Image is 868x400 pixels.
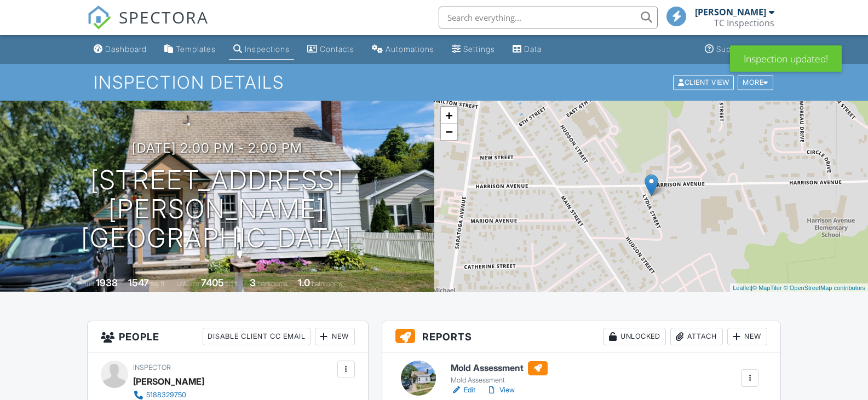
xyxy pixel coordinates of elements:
a: SPECTORA [87,15,209,38]
div: | [730,283,868,293]
div: Automations [386,44,434,54]
h3: People [88,321,368,352]
a: Zoom in [441,107,457,124]
a: Contacts [303,39,359,60]
a: Client View [672,78,737,86]
div: Templates [176,44,216,54]
div: Settings [463,44,495,54]
div: Disable Client CC Email [203,328,311,345]
a: Inspections [229,39,294,60]
a: Leaflet [733,285,751,291]
h1: [STREET_ADDRESS][PERSON_NAME] [GEOGRAPHIC_DATA] [18,166,417,252]
a: Zoom out [441,124,457,140]
a: View [486,385,515,396]
div: [PERSON_NAME] [695,7,766,18]
div: Support Center [716,44,775,54]
div: Inspection updated! [730,45,842,72]
div: Data [524,44,542,54]
a: © OpenStreetMap contributors [784,285,865,291]
span: bathrooms [312,280,343,288]
div: More [738,75,773,90]
h3: Reports [382,321,781,352]
a: Support Center [700,39,779,60]
span: Lot Size [176,280,199,288]
a: Templates [160,39,220,60]
div: 1.0 [298,277,310,288]
input: Search everything... [439,7,658,28]
div: [PERSON_NAME] [133,373,204,390]
div: TC Inspections [714,18,774,28]
div: New [315,328,355,345]
span: bedrooms [257,280,288,288]
span: SPECTORA [119,5,209,28]
h1: Inspection Details [94,73,774,92]
a: Automations (Basic) [367,39,439,60]
a: Dashboard [89,39,151,60]
span: sq. ft. [151,280,166,288]
div: Attach [670,328,723,345]
div: 3 [250,277,256,288]
div: Inspections [245,44,290,54]
div: 1547 [128,277,149,288]
span: sq.ft. [226,280,239,288]
div: Client View [673,75,734,90]
img: The Best Home Inspection Software - Spectora [87,5,111,30]
a: Mold Assessment Mold Assessment [451,361,548,385]
a: © MapTiler [752,285,782,291]
div: 7405 [201,277,224,288]
div: 5188329750 [146,391,186,399]
span: Inspector [133,363,171,372]
a: Edit [451,385,475,396]
div: 1938 [96,277,118,288]
div: New [727,328,767,345]
h6: Mold Assessment [451,361,548,375]
a: Data [508,39,546,60]
div: Contacts [320,44,354,54]
div: Mold Assessment [451,376,548,385]
a: Settings [447,39,499,60]
div: Unlocked [603,328,666,345]
h3: [DATE] 2:00 pm - 2:00 pm [132,141,302,155]
span: Built [82,280,94,288]
div: Dashboard [105,44,147,54]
